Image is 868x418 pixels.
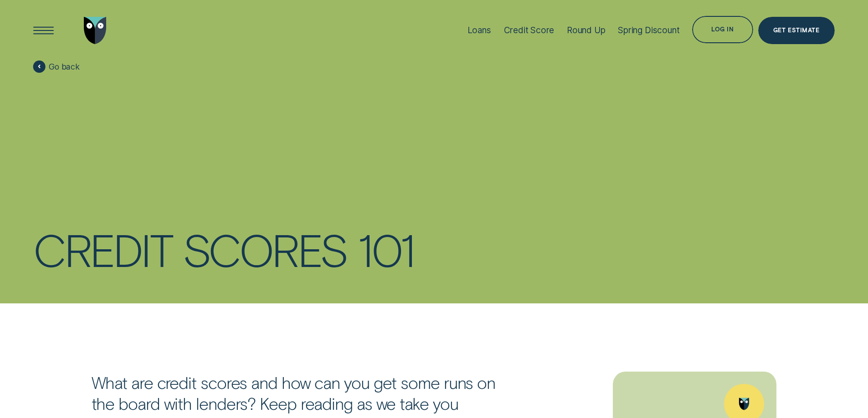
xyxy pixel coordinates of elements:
[467,25,491,35] div: Loans
[692,16,753,43] button: Log in
[84,17,107,44] img: Wisr
[358,228,414,270] div: 101
[33,228,834,270] h1: Credit scores 101
[504,25,555,35] div: Credit Score
[30,17,57,44] button: Open Menu
[33,228,172,270] div: Credit
[758,17,835,44] a: Get Estimate
[49,62,80,72] span: Go back
[183,228,347,270] div: scores
[618,25,679,35] div: Spring Discount
[33,60,80,73] a: Go back
[567,25,606,35] div: Round Up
